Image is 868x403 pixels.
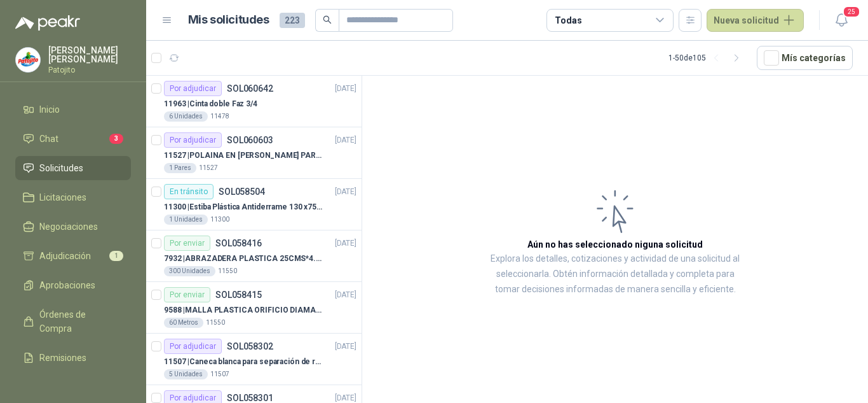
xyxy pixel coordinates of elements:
a: Chat3 [15,127,131,151]
p: 7932 | ABRAZADERA PLASTICA 25CMS*4.8MM NEGRA [164,253,322,265]
span: Licitaciones [39,190,86,204]
div: Por adjudicar [164,81,222,96]
a: En tránsitoSOL058504[DATE] 11300 |Estiba Plástica Antiderrame 130 x75 CM - Capacidad 180-200 Litr... [146,179,362,230]
div: Por enviar [164,287,210,302]
div: 1 - 50 de 105 [668,48,747,68]
div: Por adjudicar [164,339,222,354]
h1: Mis solicitudes [188,11,269,29]
a: Órdenes de Compra [15,302,131,341]
span: 25 [843,6,860,18]
img: Company Logo [16,48,40,72]
button: Nueva solicitud [707,9,804,32]
span: Adjudicación [39,249,91,263]
a: Inicio [15,97,131,122]
p: 11478 [210,111,229,122]
a: Por enviarSOL058415[DATE] 9588 |MALLA PLASTICA ORIFICIO DIAMANTE 3MM60 Metros11550 [146,282,362,334]
p: SOL060642 [227,84,273,93]
span: Inicio [39,103,60,117]
p: 11507 | Caneca blanca para separación de residuos 121 LT [164,356,322,368]
p: [DATE] [335,341,356,353]
p: [DATE] [335,83,356,95]
p: SOL058416 [215,239,262,248]
p: [PERSON_NAME] [PERSON_NAME] [48,46,131,64]
span: 223 [280,13,305,28]
a: Por adjudicarSOL060642[DATE] 11963 |Cinta doble Faz 3/46 Unidades11478 [146,76,362,127]
div: Por adjudicar [164,132,222,148]
div: 1 Unidades [164,215,208,225]
a: Remisiones [15,346,131,370]
p: SOL058301 [227,393,273,402]
p: [DATE] [335,134,356,146]
a: Licitaciones [15,185,131,209]
span: Negociaciones [39,220,98,234]
span: search [323,15,332,24]
p: SOL058415 [215,290,262,299]
p: 11963 | Cinta doble Faz 3/4 [164,98,257,110]
a: Adjudicación1 [15,244,131,268]
p: [DATE] [335,186,356,198]
p: Explora los detalles, cotizaciones y actividad de una solicitud al seleccionarla. Obtén informaci... [489,251,741,297]
p: SOL058504 [219,187,265,196]
p: Patojito [48,66,131,74]
div: Todas [555,13,581,27]
button: 25 [830,9,853,32]
p: [DATE] [335,237,356,250]
a: Solicitudes [15,156,131,180]
span: Chat [39,132,58,146]
button: Mís categorías [757,46,853,70]
span: Solicitudes [39,161,83,175]
p: [DATE] [335,289,356,301]
img: Logo peakr [15,15,80,31]
p: 11527 [199,163,218,173]
span: Órdenes de Compra [39,308,119,336]
span: Remisiones [39,351,86,365]
div: 6 Unidades [164,111,208,122]
p: 9588 | MALLA PLASTICA ORIFICIO DIAMANTE 3MM [164,304,322,316]
p: 11550 [206,318,225,328]
p: 11300 [210,215,229,225]
div: 1 Pares [164,163,196,173]
div: 60 Metros [164,318,203,328]
p: SOL060603 [227,136,273,145]
div: Por enviar [164,236,210,251]
p: 11550 [218,266,237,276]
div: 300 Unidades [164,266,215,276]
a: Por enviarSOL058416[DATE] 7932 |ABRAZADERA PLASTICA 25CMS*4.8MM NEGRA300 Unidades11550 [146,230,362,282]
a: Negociaciones [15,215,131,239]
p: SOL058302 [227,342,273,351]
p: 11527 | POLAINA EN [PERSON_NAME] PARA SOLDADOR / ADJUNTAR FICHA TECNICA [164,150,322,162]
span: Aprobaciones [39,278,95,292]
div: En tránsito [164,184,214,199]
p: 11507 [210,369,229,379]
span: 1 [109,251,123,261]
a: Por adjudicarSOL058302[DATE] 11507 |Caneca blanca para separación de residuos 121 LT5 Unidades11507 [146,334,362,385]
span: 3 [109,134,123,144]
h3: Aún no has seleccionado niguna solicitud [527,237,703,251]
p: 11300 | Estiba Plástica Antiderrame 130 x75 CM - Capacidad 180-200 Litros [164,201,322,213]
div: 5 Unidades [164,369,208,379]
a: Por adjudicarSOL060603[DATE] 11527 |POLAINA EN [PERSON_NAME] PARA SOLDADOR / ADJUNTAR FICHA TECNI... [146,127,362,179]
a: Aprobaciones [15,273,131,297]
